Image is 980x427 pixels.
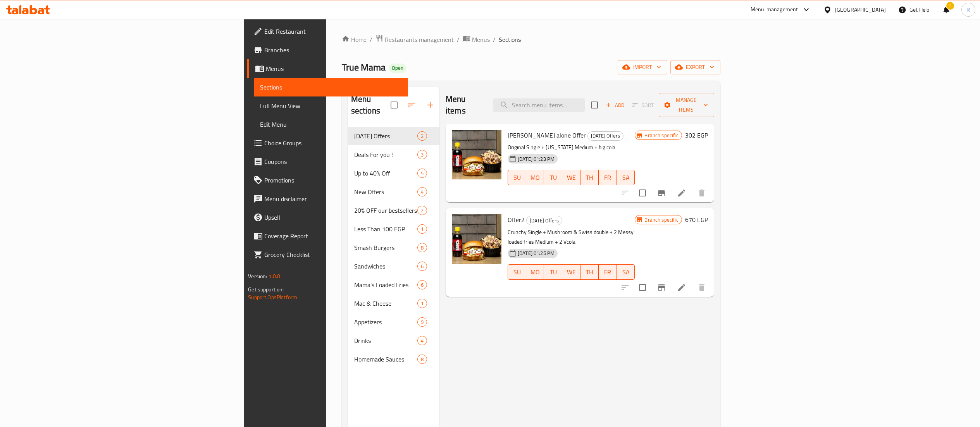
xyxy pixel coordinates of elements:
[247,134,408,152] a: Choice Groups
[627,99,659,111] span: Select section first
[641,216,681,224] span: Branch specific
[385,35,454,44] span: Restaurants management
[685,130,708,141] h6: 302 EGP
[602,172,614,183] span: FR
[634,185,651,201] span: Select to update
[418,263,427,270] span: 6
[562,170,580,185] button: WE
[264,250,401,259] span: Grocery Checklist
[354,280,417,289] div: Mama's Loaded Fries
[508,129,586,141] span: [PERSON_NAME] alone Offer
[348,350,439,368] div: Homemade Sauces8
[247,189,408,208] a: Menu disclaimer
[247,22,408,41] a: Edit Restaurant
[418,281,427,289] span: 6
[348,164,439,183] div: Up to 40% Off5
[354,187,417,196] span: New Offers
[515,155,558,163] span: [DATE] 01:23 PM
[603,99,627,111] button: Add
[254,115,408,134] a: Edit Menu
[348,124,439,372] nav: Menu sections
[417,317,427,327] div: items
[835,5,886,14] div: [GEOGRAPHIC_DATA]
[472,35,490,44] span: Menus
[264,194,401,203] span: Menu disclaimer
[603,99,627,111] span: Add item
[247,41,408,59] a: Branches
[526,170,544,185] button: MO
[354,355,417,364] div: Homemade Sauces
[677,62,714,72] span: export
[354,299,417,308] div: Mac & Cheese
[260,83,401,92] span: Sections
[348,238,439,257] div: Smash Burgers8
[562,264,580,280] button: WE
[641,132,681,139] span: Branch specific
[584,172,596,183] span: TH
[266,64,401,73] span: Menus
[354,243,417,252] div: Smash Burgers
[565,267,577,278] span: WE
[417,224,427,234] div: items
[248,284,284,294] span: Get support on:
[670,60,720,74] button: export
[418,319,427,326] span: 9
[354,131,417,141] div: Ramadan Offers
[417,187,427,196] div: items
[692,278,711,297] button: delete
[264,138,401,148] span: Choice Groups
[354,262,417,271] span: Sandwiches
[247,208,408,227] a: Upsell
[417,206,427,215] div: items
[580,264,599,280] button: TH
[417,262,427,271] div: items
[354,317,417,327] div: Appetizers
[254,78,408,96] a: Sections
[586,97,603,113] span: Select section
[526,216,562,225] div: Ramadan Offers
[508,214,525,226] span: Offer2
[248,271,267,281] span: Version:
[620,172,632,183] span: SA
[599,170,617,185] button: FR
[511,267,523,278] span: SU
[354,169,417,178] div: Up to 40% Off
[659,93,714,117] button: Manage items
[617,170,635,185] button: SA
[418,300,427,307] span: 1
[348,127,439,145] div: [DATE] Offers2
[348,294,439,313] div: Mac & Cheese1
[584,267,596,278] span: TH
[260,120,401,129] span: Edit Menu
[417,280,427,289] div: items
[264,176,401,185] span: Promotions
[269,271,281,281] span: 1.0.0
[587,131,623,141] div: Ramadan Offers
[417,355,427,364] div: items
[348,331,439,350] div: Drinks4
[457,35,460,44] li: /
[652,184,671,202] button: Branch-specific-item
[526,264,544,280] button: MO
[418,151,427,158] span: 3
[515,250,558,257] span: [DATE] 01:25 PM
[634,279,651,296] span: Select to update
[254,96,408,115] a: Full Menu View
[529,267,541,278] span: MO
[417,169,427,178] div: items
[418,337,427,344] span: 4
[354,206,417,215] span: 20% OFF our bestsellers
[751,5,798,14] div: Menu-management
[264,45,401,55] span: Branches
[247,152,408,171] a: Coupons
[580,170,599,185] button: TH
[452,214,501,264] img: Offer2
[692,184,711,202] button: delete
[417,131,427,141] div: items
[602,267,614,278] span: FR
[264,231,401,241] span: Coverage Report
[652,278,671,297] button: Branch-specific-item
[493,35,496,44] li: /
[417,336,427,345] div: items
